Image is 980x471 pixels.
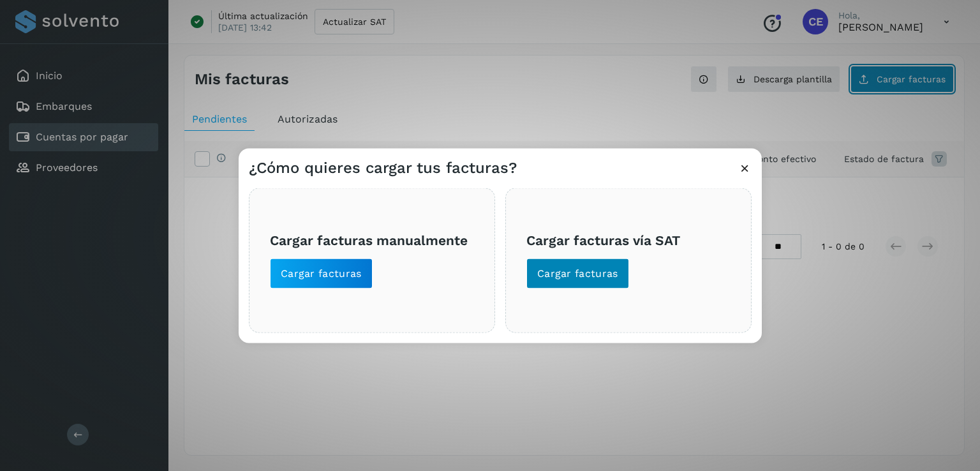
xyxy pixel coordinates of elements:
[270,232,474,248] h3: Cargar facturas manualmente
[537,267,618,281] span: Cargar facturas
[526,232,731,248] h3: Cargar facturas vía SAT
[281,267,362,281] span: Cargar facturas
[270,258,373,289] button: Cargar facturas
[249,159,517,177] h3: ¿Cómo quieres cargar tus facturas?
[526,258,629,289] button: Cargar facturas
